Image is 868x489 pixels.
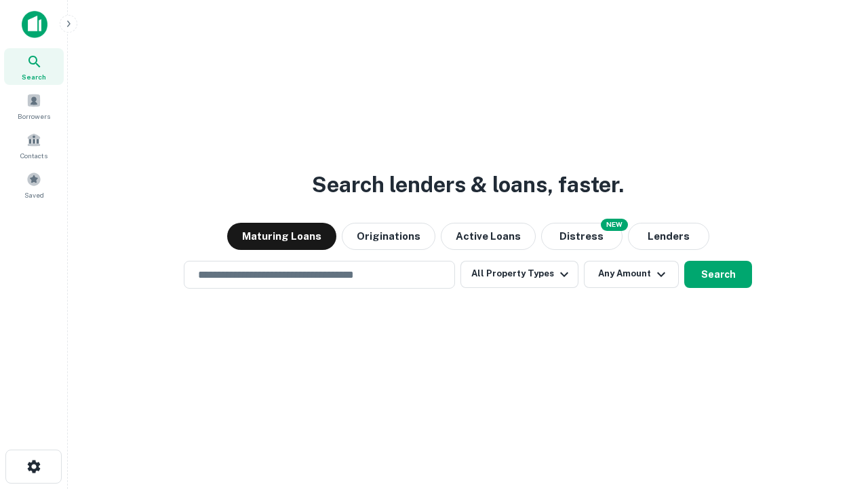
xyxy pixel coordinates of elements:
button: Active Loans [441,223,536,250]
a: Borrowers [4,88,64,124]
a: Contacts [4,127,64,164]
span: Contacts [20,150,47,161]
a: Saved [4,166,64,203]
button: All Property Types [460,261,578,288]
a: Search [4,48,64,85]
h3: Search lenders & loans, faster. [312,168,624,201]
button: Lenders [628,223,709,250]
button: Search distressed loans with lien and other non-mortgage details. [541,223,623,250]
span: Saved [24,189,44,200]
iframe: Chat Widget [800,380,868,446]
button: Any Amount [584,261,679,288]
span: Borrowers [18,111,50,122]
button: Search [684,261,752,288]
img: capitalize-icon.png [22,11,47,38]
button: Originations [342,223,435,250]
div: NEW [601,219,628,231]
button: Maturing Loans [227,223,336,250]
span: Search [22,71,46,82]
